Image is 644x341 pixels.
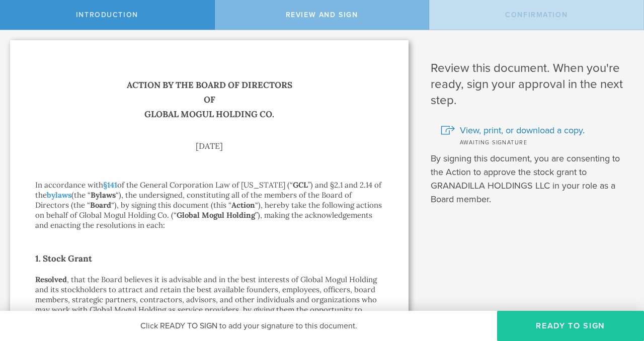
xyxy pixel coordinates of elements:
span: Confirmation [505,11,568,19]
strong: Bylaws [91,190,116,200]
span: Review and Sign [286,11,358,19]
span: Introduction [76,11,138,19]
div: Awaiting signature [441,137,629,147]
p: , that the Board believes it is advisable and in the best interests of Global Mogul Holding and i... [35,275,383,335]
a: bylaws [47,190,71,200]
strong: Resolved [35,275,67,284]
p: In accordance with of the General Corporation Law of [US_STATE] (“ ”) and §2.1 and 2.14 of the (t... [35,180,383,230]
strong: Action [231,200,255,210]
span: View, print, or download a copy. [460,124,585,137]
strong: Board [90,200,111,210]
p: By signing this document, you are consenting to the Action to approve the stock grant to GRANADIL... [431,152,629,206]
strong: Global Mogul Holding [177,210,255,220]
button: Ready to Sign [497,311,644,341]
h1: Review this document. When you're ready, sign your approval in the next step. [431,60,629,109]
h1: Action by the Board of Directors of Global Mogul Holding Co. [35,78,383,122]
strong: GCL [293,180,308,190]
a: §141 [103,180,117,190]
div: [DATE] [35,142,383,150]
h2: 1. Stock Grant [35,250,383,267]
